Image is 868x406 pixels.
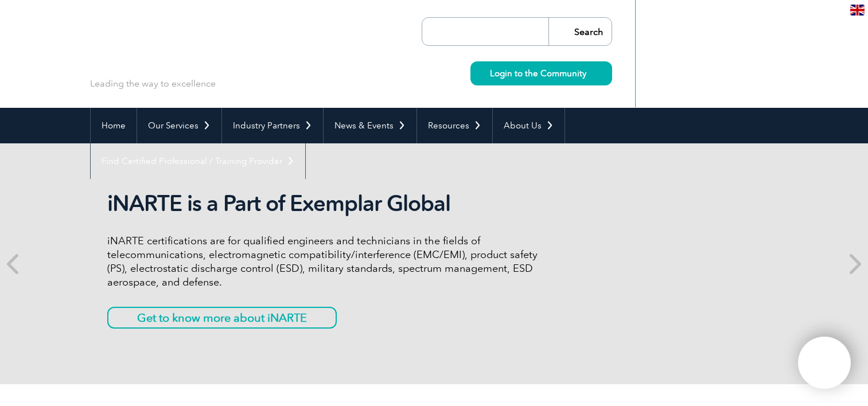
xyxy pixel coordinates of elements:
p: Leading the way to excellence [90,77,216,90]
h2: iNARTE is a Part of Exemplar Global [107,190,538,217]
img: svg+xml;nitro-empty-id=MzcwOjIyMw==-1;base64,PHN2ZyB2aWV3Qm94PSIwIDAgMTEgMTEiIHdpZHRoPSIxMSIgaGVp... [586,70,593,76]
p: iNARTE certifications are for qualified engineers and technicians in the fields of telecommunicat... [107,234,538,289]
a: Home [91,108,137,143]
a: Find Certified Professional / Training Provider [91,143,305,179]
img: en [850,5,865,15]
a: Our Services [137,108,221,143]
a: About Us [493,108,565,143]
a: Get to know more about iNARTE [107,307,337,329]
a: News & Events [324,108,417,143]
img: svg+xml;nitro-empty-id=MTgxNToxMTY=-1;base64,PHN2ZyB2aWV3Qm94PSIwIDAgNDAwIDQwMCIgd2lkdGg9IjQwMCIg... [810,349,839,377]
a: Resources [417,108,492,143]
a: Login to the Community [470,61,612,85]
a: Industry Partners [222,108,323,143]
input: Search [548,18,612,45]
